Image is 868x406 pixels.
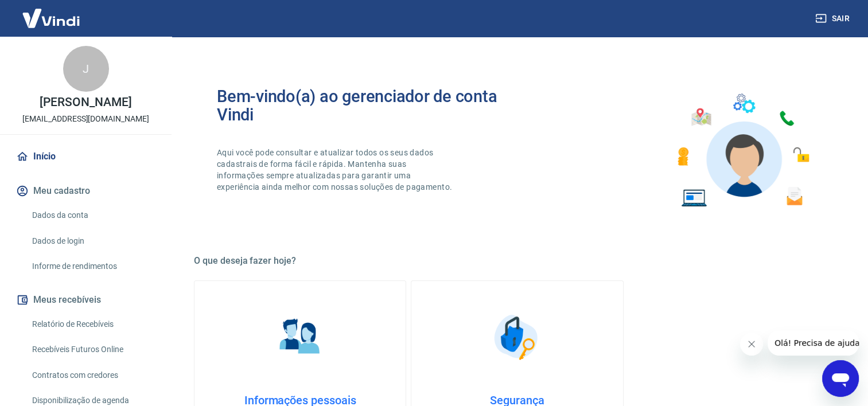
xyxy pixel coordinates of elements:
[271,309,329,366] img: Informações pessoais
[28,313,158,336] a: Relatório de Recebíveis
[28,338,158,361] a: Recebíveis Futuros Online
[28,229,158,253] a: Dados de login
[14,1,88,36] img: Vindi
[28,204,158,227] a: Dados da conta
[768,330,859,356] iframe: Mensagem da empresa
[28,255,158,278] a: Informe de rendimentos
[7,8,96,17] span: Olá! Precisa de ajuda?
[14,287,158,313] button: Meus recebíveis
[28,364,158,387] a: Contratos com credores
[217,147,454,193] p: Aqui você pode consultar e atualizar todos os seus dados cadastrais de forma fácil e rápida. Mant...
[813,8,854,29] button: Sair
[667,87,818,214] img: Imagem de um avatar masculino com diversos icones exemplificando as funcionalidades do gerenciado...
[14,144,158,169] a: Início
[63,46,109,92] div: J
[14,178,158,204] button: Meu cadastro
[740,333,763,356] iframe: Fechar mensagem
[194,255,840,267] h5: O que deseja fazer hoje?
[822,360,859,397] iframe: Botão para abrir a janela de mensagens
[40,96,131,108] p: [PERSON_NAME]
[217,87,517,124] h2: Bem-vindo(a) ao gerenciador de conta Vindi
[22,113,149,125] p: [EMAIL_ADDRESS][DOMAIN_NAME]
[488,309,546,366] img: Segurança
